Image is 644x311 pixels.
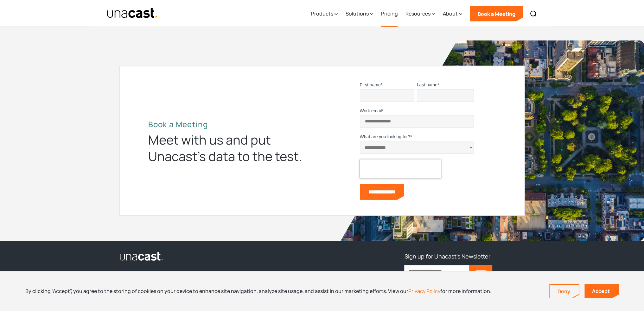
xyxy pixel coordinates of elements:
[360,134,411,139] span: What are you looking for?
[25,288,491,295] div: By clicking “Accept”, you agree to the storing of cookies on your device to enhance site navigati...
[443,1,462,27] div: About
[311,1,338,27] div: Products
[470,6,523,22] a: Book a Meeting
[119,251,352,261] a: link to the homepage
[417,82,437,87] span: Last name
[107,8,158,19] a: home
[405,1,435,27] div: Resources
[584,284,619,298] a: Accept
[148,120,313,129] h2: Book a Meeting
[311,10,333,17] div: Products
[119,252,164,261] img: Unacast logo
[107,8,158,19] img: Unacast text logo
[381,1,398,27] a: Pricing
[550,285,579,298] a: Deny
[404,251,490,261] h3: Sign up for Unacast's Newsletter
[360,82,381,87] span: First name
[335,40,644,241] img: bird's eye view of the city
[443,10,457,17] div: About
[345,1,373,27] div: Solutions
[408,288,440,295] a: Privacy Policy
[530,10,537,18] img: Search icon
[360,159,441,178] iframe: reCAPTCHA
[360,108,382,113] span: Work email
[345,10,368,17] div: Solutions
[148,132,313,165] div: Meet with us and put Unacast’s data to the test.
[405,10,430,17] div: Resources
